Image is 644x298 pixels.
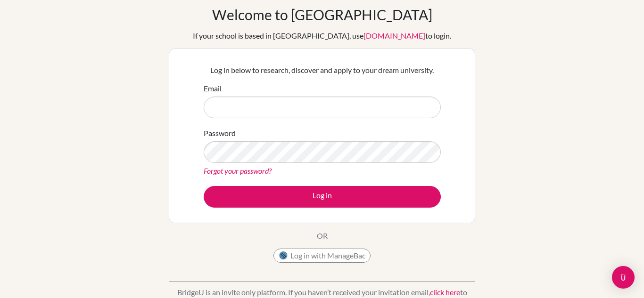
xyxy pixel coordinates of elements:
[273,249,371,263] button: Log in with ManageBac
[612,266,635,289] div: Open Intercom Messenger
[204,128,236,139] label: Password
[363,31,425,40] a: [DOMAIN_NAME]
[193,30,451,41] div: If your school is based in [GEOGRAPHIC_DATA], use to login.
[204,64,441,76] p: Log in below to research, discover and apply to your dream university.
[204,186,441,208] button: Log in
[212,6,432,23] h1: Welcome to [GEOGRAPHIC_DATA]
[317,230,328,242] p: OR
[204,166,272,175] a: Forgot your password?
[204,83,222,94] label: Email
[430,288,460,297] a: click here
